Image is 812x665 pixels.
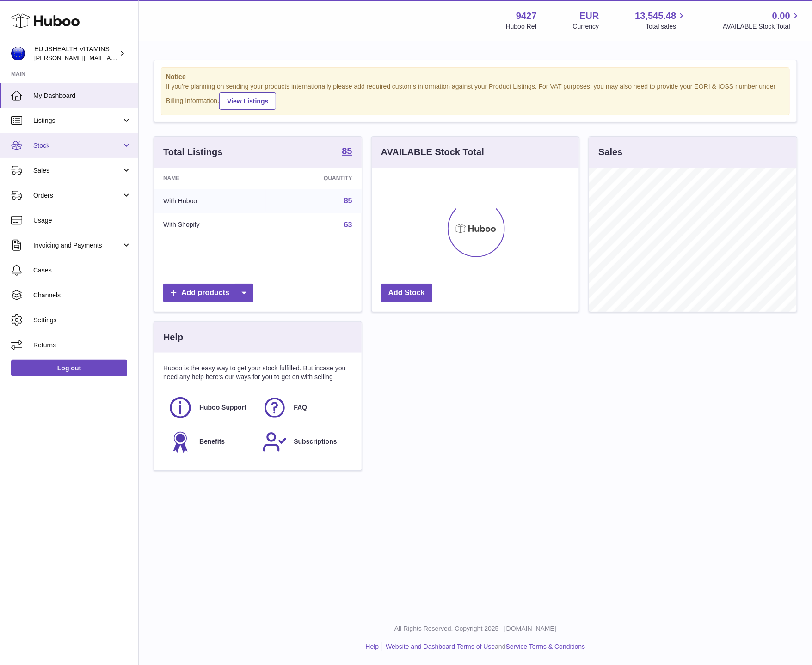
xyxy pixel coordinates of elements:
[34,45,117,62] div: EU JSHEALTH VITAMINS
[33,216,131,225] span: Usage
[168,395,253,420] a: Huboo Support
[154,189,266,213] td: With Huboo
[33,266,131,275] span: Cases
[163,331,183,344] h3: Help
[262,395,347,420] a: FAQ
[342,146,352,157] a: 85
[163,146,223,158] h3: Total Listings
[154,213,266,237] td: With Shopify
[262,429,347,454] a: Subscriptions
[34,54,185,61] span: [PERSON_NAME][EMAIL_ADDRESS][DOMAIN_NAME]
[366,643,379,650] a: Help
[33,341,131,350] span: Returns
[635,10,676,22] span: 13,545.48
[381,146,484,158] h3: AVAILABLE Stock Total
[33,141,122,150] span: Stock
[166,82,785,110] div: If you're planning on sending your products internationally please add required customs informati...
[199,403,246,412] span: Huboo Support
[579,10,599,22] strong: EUR
[199,437,225,446] span: Benefits
[294,403,307,412] span: FAQ
[598,146,622,158] h3: Sales
[382,642,585,651] li: and
[772,10,790,22] span: 0.00
[344,197,352,205] a: 85
[11,47,25,60] img: laura@jessicasepel.com
[646,22,687,31] span: Total sales
[33,316,131,325] span: Settings
[33,116,122,125] span: Listings
[516,10,537,22] strong: 9427
[11,360,127,376] a: Log out
[33,191,122,200] span: Orders
[506,643,585,650] a: Service Terms & Conditions
[386,643,495,650] a: Website and Dashboard Terms of Use
[163,364,352,381] p: Huboo is the easy way to get your stock fulfilled. But incase you need any help here's our ways f...
[33,291,131,300] span: Channels
[33,166,122,175] span: Sales
[506,22,537,31] div: Huboo Ref
[294,437,337,446] span: Subscriptions
[342,146,352,156] strong: 85
[163,284,253,302] a: Add products
[33,241,122,250] span: Invoicing and Payments
[573,22,599,31] div: Currency
[266,168,362,189] th: Quantity
[635,10,687,31] a: 13,545.48 Total sales
[723,22,801,31] span: AVAILABLE Stock Total
[154,168,266,189] th: Name
[33,91,131,100] span: My Dashboard
[146,624,805,633] p: All Rights Reserved. Copyright 2025 - [DOMAIN_NAME]
[168,429,253,454] a: Benefits
[166,73,785,81] strong: Notice
[219,92,276,110] a: View Listings
[344,221,352,229] a: 63
[723,10,801,31] a: 0.00 AVAILABLE Stock Total
[381,284,432,302] a: Add Stock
